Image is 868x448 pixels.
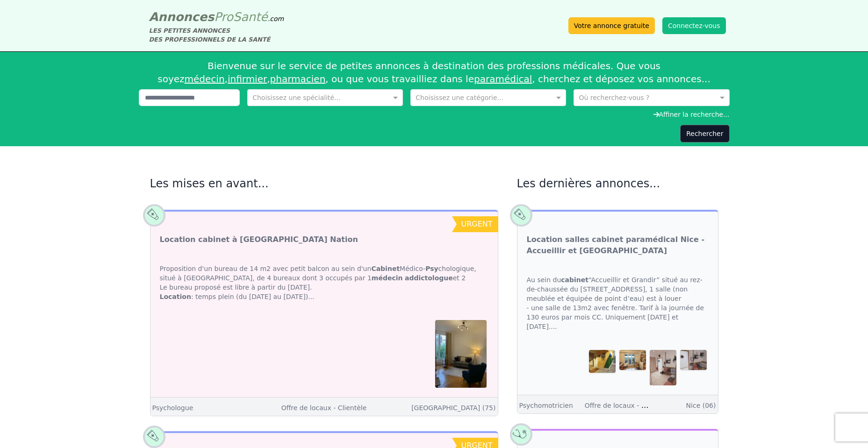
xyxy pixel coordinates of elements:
[233,10,268,24] span: Santé
[228,73,267,85] a: infirmier
[519,402,573,409] a: Psychomotricien
[149,10,215,24] span: Annonces
[527,234,709,256] a: Location salles cabinet paramédical Nice - Accueillir et [GEOGRAPHIC_DATA]
[405,274,453,282] strong: addictologue
[139,110,730,119] div: Affiner la recherche...
[281,404,367,412] a: Offre de locaux - Clientèle
[152,404,194,412] a: Psychologue
[160,234,358,245] a: Location cabinet à [GEOGRAPHIC_DATA] Nation
[650,350,676,385] img: Location salles cabinet paramédical Nice - Accueillir et Grandir
[619,350,646,370] img: Location salles cabinet paramédical Nice - Accueillir et Grandir
[150,176,498,191] h2: Les mises en avant...
[411,404,495,412] a: [GEOGRAPHIC_DATA] (75)
[425,265,438,272] strong: Psy
[372,274,403,282] strong: médecin
[139,56,730,89] div: Bienvenue sur le service de petites annonces à destination des professions médicales. Que vous so...
[149,10,284,24] a: AnnoncesProSanté.com
[686,402,716,409] a: Nice (06)
[517,176,718,191] h2: Les dernières annonces...
[185,73,225,85] a: médecin
[662,17,726,34] button: Connectez-vous
[680,125,729,142] button: Rechercher
[461,220,492,228] span: urgent
[214,10,233,24] span: Pro
[568,17,655,34] a: Votre annonce gratuite
[435,320,486,388] img: Location cabinet à Paris Nation
[561,276,588,284] strong: cabinet
[160,293,191,300] strong: Location
[270,73,326,85] a: pharmacien
[371,265,400,272] strong: Cabinet
[585,401,670,410] a: Offre de locaux - Clientèle
[589,350,616,373] img: Location salles cabinet paramédical Nice - Accueillir et Grandir
[151,255,498,311] div: Proposition d'un bureau de 14 m2 avec petit balcon au sein d'un Médico- chologique, situé à [GEOG...
[680,350,707,370] img: Location salles cabinet paramédical Nice - Accueillir et Grandir
[517,266,718,341] div: Au sein du “Accueillir et Grandir” situé au rez-de-chaussée du [STREET_ADDRESS], 1 salle (non meu...
[149,26,284,44] div: LES PETITES ANNONCES DES PROFESSIONNELS DE LA SANTÉ
[268,15,284,22] span: .com
[474,73,532,85] a: paramédical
